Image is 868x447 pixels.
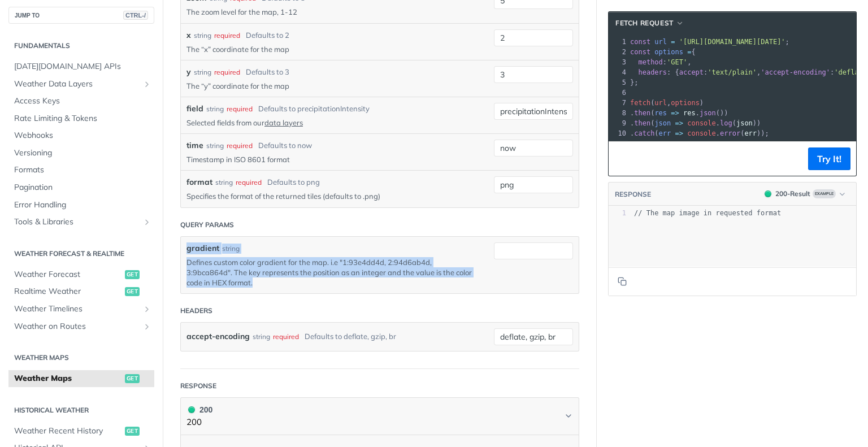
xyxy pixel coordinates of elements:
[654,99,667,107] span: url
[186,103,203,115] label: field
[700,109,716,117] span: json
[194,31,211,41] div: string
[8,76,154,93] a: Weather Data LayersShow subpages for Weather Data Layers
[609,67,628,77] div: 4
[675,119,683,127] span: =>
[14,113,151,124] span: Rate Limiting & Tokens
[609,88,628,98] div: 6
[8,301,154,318] a: Weather TimelinesShow subpages for Weather Timelines
[654,48,683,56] span: options
[638,68,667,76] span: headers
[8,110,154,127] a: Rate Limiting & Tokens
[687,119,716,127] span: console
[630,99,704,107] span: ( , )
[813,189,836,198] span: Example
[8,162,154,179] a: Formats
[180,306,212,316] div: Headers
[8,7,154,24] button: JUMP TOCTRL-/
[186,257,477,288] p: Defines custom color gradient for the map. i.e "1:93e4dd4d, 2:94d6ab4d, 3:9bca864d". The key repr...
[125,287,140,296] span: get
[186,118,477,128] p: Selected fields from our
[214,67,240,77] div: required
[8,283,154,300] a: Realtime Weatherget
[188,406,195,413] span: 200
[214,31,240,41] div: required
[186,7,477,17] p: The zoom level for the map, 1-12
[186,403,573,429] button: 200 200200
[654,109,667,117] span: res
[14,130,151,141] span: Webhooks
[609,108,628,118] div: 8
[683,109,696,117] span: res
[759,188,850,199] button: 200200-ResultExample
[258,103,370,115] div: Defaults to precipitationIntensity
[615,18,674,28] span: fetch Request
[708,68,757,76] span: 'text/plain'
[14,199,151,211] span: Error Handling
[180,381,216,391] div: Response
[236,177,262,188] div: required
[654,38,667,46] span: url
[720,119,732,127] span: log
[186,416,212,429] p: 200
[609,47,628,57] div: 2
[14,269,122,280] span: Weather Forecast
[8,197,154,214] a: Error Handling
[14,286,122,297] span: Realtime Weather
[123,11,148,20] span: CTRL-/
[609,98,628,108] div: 7
[634,209,781,217] span: // The map image in requested format
[611,18,688,29] button: fetch Request
[671,109,679,117] span: =>
[142,305,151,314] button: Show subpages for Weather Timelines
[654,119,671,127] span: json
[8,318,154,335] a: Weather on RoutesShow subpages for Weather on Routes
[264,118,303,127] a: data layers
[186,140,203,151] label: time
[14,164,151,176] span: Formats
[8,249,154,259] h2: Weather Forecast & realtime
[630,48,696,56] span: {
[14,216,140,228] span: Tools & Libraries
[720,129,740,137] span: error
[775,189,810,199] div: 200 - Result
[8,353,154,363] h2: Weather Maps
[634,129,654,137] span: catch
[227,104,253,114] div: required
[186,328,250,345] label: accept-encoding
[14,182,151,193] span: Pagination
[659,129,671,137] span: err
[808,147,850,170] button: Try It!
[14,373,122,384] span: Weather Maps
[564,411,573,420] svg: Chevron
[125,374,140,383] span: get
[246,67,289,78] div: Defaults to 3
[14,79,140,90] span: Weather Data Layers
[305,328,396,345] div: Defaults to deflate, gzip, br
[8,405,154,415] h2: Historical Weather
[253,328,270,345] div: string
[630,48,650,56] span: const
[609,37,628,47] div: 1
[186,242,219,254] label: gradient
[194,67,211,77] div: string
[630,119,761,127] span: . ( . ( ))
[630,129,769,137] span: . ( . ( ));
[630,99,650,107] span: fetch
[222,244,240,254] div: string
[8,266,154,283] a: Weather Forecastget
[8,58,154,75] a: [DATE][DOMAIN_NAME] APIs
[630,109,728,117] span: . ( . ())
[765,190,771,197] span: 200
[8,127,154,144] a: Webhooks
[8,93,154,110] a: Access Keys
[186,191,477,201] p: Specifies the format of the returned tiles (defaults to .png)
[8,41,154,51] h2: Fundamentals
[273,328,299,345] div: required
[8,214,154,231] a: Tools & LibrariesShow subpages for Tools & Libraries
[744,129,757,137] span: err
[267,177,320,188] div: Defaults to png
[142,218,151,227] button: Show subpages for Tools & Libraries
[614,150,630,167] button: Copy to clipboard
[687,129,716,137] span: console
